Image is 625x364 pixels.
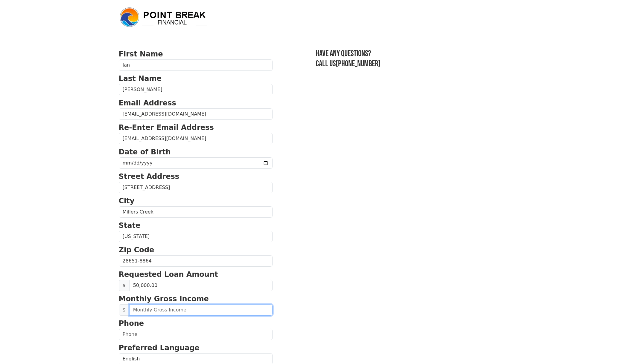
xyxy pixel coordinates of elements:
[129,280,273,291] input: Requested Loan Amount
[119,221,141,230] strong: State
[119,206,273,218] input: City
[119,108,273,120] input: Email Address
[119,182,273,193] input: Street Address
[119,280,130,291] span: $
[119,172,180,181] strong: Street Address
[316,49,507,59] h3: Have any questions?
[119,123,214,132] strong: Re-Enter Email Address
[119,294,273,304] p: Monthly Gross Income
[119,304,130,316] span: $
[129,304,273,316] input: Monthly Gross Income
[316,59,507,69] h3: Call us
[119,59,273,71] input: First Name
[119,319,144,328] strong: Phone
[119,99,176,107] strong: Email Address
[119,7,209,28] img: logo.png
[119,270,218,279] strong: Requested Loan Amount
[119,255,273,267] input: Zip Code
[336,59,381,69] a: [PHONE_NUMBER]
[119,329,273,340] input: Phone
[119,246,154,254] strong: Zip Code
[119,84,273,95] input: Last Name
[119,50,163,58] strong: First Name
[119,74,162,83] strong: Last Name
[119,133,273,144] input: Re-Enter Email Address
[119,344,200,352] strong: Preferred Language
[119,197,135,205] strong: City
[119,148,171,156] strong: Date of Birth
